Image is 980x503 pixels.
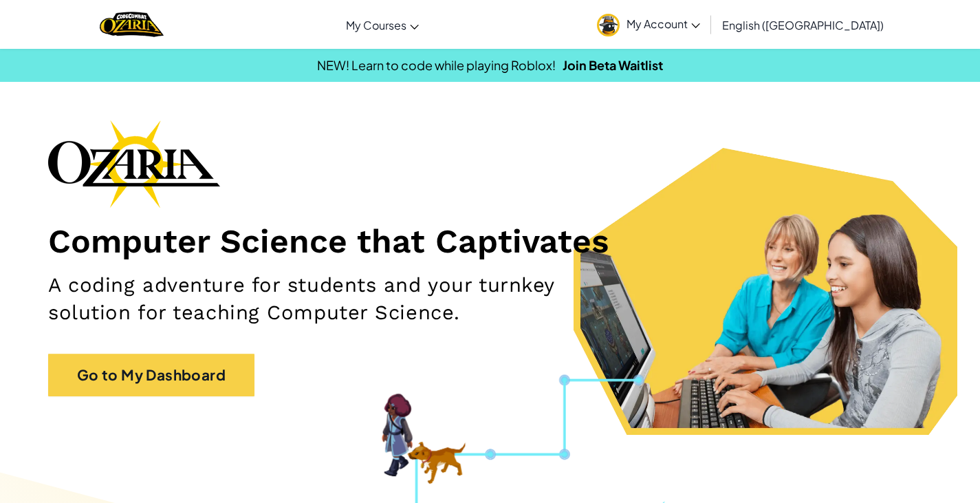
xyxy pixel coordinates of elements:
span: My Courses [346,18,406,32]
a: Ozaria by CodeCombat logo [100,10,164,39]
span: English ([GEOGRAPHIC_DATA]) [722,18,884,32]
a: Join Beta Waitlist [563,57,663,73]
a: My Account [590,3,707,46]
span: My Account [627,17,700,31]
a: Go to My Dashboard [48,354,254,396]
span: NEW! Learn to code while playing Roblox! [317,57,556,73]
h1: Computer Science that Captivates [48,222,932,261]
h2: A coding adventure for students and your turnkey solution for teaching Computer Science. [48,272,640,326]
a: English ([GEOGRAPHIC_DATA]) [715,6,891,43]
img: Home [100,10,164,39]
a: My Courses [339,6,426,43]
img: avatar [597,14,620,36]
img: Ozaria branding logo [48,120,220,208]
